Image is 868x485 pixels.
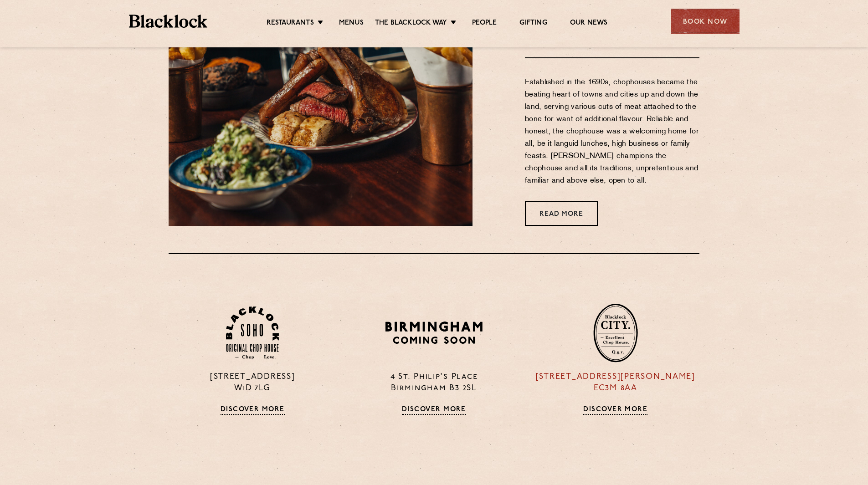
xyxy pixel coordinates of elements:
a: Read More [525,201,598,226]
img: BIRMINGHAM-P22_-e1747915156957.png [384,318,484,347]
a: Our News [570,19,608,29]
img: BL_Textured_Logo-footer-cropped.svg [129,15,208,28]
p: [STREET_ADDRESS] W1D 7LG [169,372,336,394]
p: 4 St. Philip's Place Birmingham B3 2SL [350,372,518,394]
div: Book Now [671,9,740,34]
img: City-stamp-default.svg [593,303,638,362]
img: Soho-stamp-default.svg [226,306,279,360]
a: People [472,19,497,29]
a: Restaurants [267,19,314,29]
a: Discover More [402,406,466,415]
p: [STREET_ADDRESS][PERSON_NAME] EC3M 8AA [532,372,699,394]
a: The Blacklock Way [375,19,447,29]
a: Menus [339,19,364,29]
p: Established in the 1690s, chophouses became the beating heart of towns and cities up and down the... [525,77,699,187]
a: Discover More [221,406,285,415]
a: Gifting [519,19,547,29]
a: Discover More [583,406,647,415]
